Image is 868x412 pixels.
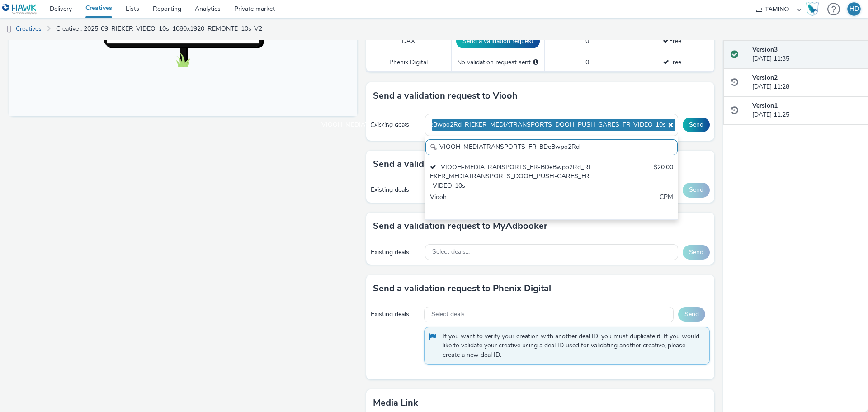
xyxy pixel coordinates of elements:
[585,58,589,66] span: 0
[683,245,710,260] button: Send
[430,193,590,220] div: Viooh
[443,332,700,360] span: If you want to verify your creation with another deal ID, you must duplicate it. If you would lik...
[373,282,551,295] h3: Send a validation request to Phenix Digital
[321,121,666,129] span: VIOOH-MEDIATRANSPORTS_FR-BDeBwpo2Rd_RIEKER_MEDIATRANSPORTS_DOOH_PUSH-GARES_FR_VIDEO-10s
[683,118,710,132] button: Send
[373,396,418,410] h3: Media link
[663,58,681,66] span: Free
[456,34,540,48] button: Send a validation request
[533,58,538,67] div: Please select a deal below and click on Send to send a validation request to Phenix Digital.
[806,2,819,16] img: Hawk Academy
[806,2,823,16] a: Hawk Academy
[425,139,678,155] input: Search......
[432,248,470,256] span: Select deals...
[371,185,420,194] div: Existing deals
[752,73,778,82] strong: Version 2
[752,45,861,64] div: [DATE] 11:35
[752,73,861,92] div: [DATE] 11:28
[430,163,590,190] div: VIOOH-MEDIATRANSPORTS_FR-BDeBwpo2Rd_RIEKER_MEDIATRANSPORTS_DOOH_PUSH-GARES_FR_VIDEO-10s
[456,58,540,67] div: No validation request sent
[373,89,518,103] h3: Send a validation request to Viooh
[431,311,469,318] span: Select deals...
[366,29,451,53] td: DAX
[849,2,859,16] div: HD
[2,4,37,15] img: undefined Logo
[654,163,673,190] div: $20.00
[585,37,589,45] span: 0
[373,219,547,233] h3: Send a validation request to MyAdbooker
[752,101,778,110] strong: Version 1
[752,101,861,120] div: [DATE] 11:25
[678,307,705,322] button: Send
[373,157,536,171] h3: Send a validation request to Broadsign
[5,25,14,34] img: dooh
[52,18,267,40] a: Creative : 2025-09_RIEKER_VIDEO_10s_1080x1920_REMONTE_10s_V2
[683,183,710,197] button: Send
[366,53,451,71] td: Phenix Digital
[371,248,420,257] div: Existing deals
[752,45,778,54] strong: Version 3
[371,310,420,319] div: Existing deals
[663,37,681,45] span: Free
[660,193,673,220] div: CPM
